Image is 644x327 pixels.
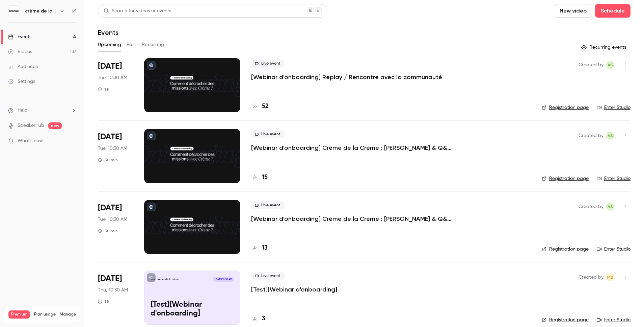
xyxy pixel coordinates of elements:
[251,201,285,209] span: Live event
[98,216,127,223] span: Tue, 10:30 AM
[597,104,630,111] a: Enter Studio
[554,4,592,18] button: New video
[542,246,589,253] a: Registration page
[151,301,234,318] p: [Test][Webinar d'onboarding]
[597,175,630,182] a: Enter Studio
[18,122,44,129] a: SpeakerHub
[144,271,240,325] a: [Test][Webinar d'onboarding] crème de la crème[DATE] 10:30 AM[Test][Webinar d'onboarding]
[142,39,164,50] button: Recurring
[606,61,614,69] span: Alexandre Sutra
[98,87,109,92] div: 1 h
[262,314,265,323] h4: 3
[608,61,613,69] span: AS
[98,228,118,234] div: 30 min
[251,130,285,138] span: Live event
[98,132,122,142] span: [DATE]
[251,215,454,223] a: [Webinar d'onboarding] Crème de la Crème : [PERSON_NAME] & Q&A par [PERSON_NAME]
[98,129,133,183] div: Sep 16 Tue, 10:30 AM (Europe/Madrid)
[48,122,62,129] span: new
[251,314,265,323] a: 3
[251,144,454,152] a: [Webinar d'onboarding] Crème de la Crème : [PERSON_NAME] & Q&A par [PERSON_NAME]
[98,299,109,304] div: 1 h
[262,173,268,182] h4: 15
[127,39,136,50] button: Past
[579,273,603,281] span: Created by
[8,310,30,319] span: Premium
[606,203,614,211] span: Alexandre Sutra
[8,107,76,114] li: help-dropdown-opener
[579,203,603,211] span: Created by
[8,33,31,40] div: Events
[251,285,337,294] a: [Test][Webinar d'onboarding]
[579,61,603,69] span: Created by
[157,278,180,281] p: crème de la crème
[8,48,32,55] div: Videos
[251,73,442,81] a: [Webinar d'onboarding] Replay / Rencontre avec la communauté
[60,312,76,317] a: Manage
[251,102,269,111] a: 52
[251,272,285,280] span: Live event
[98,200,133,254] div: Sep 23 Tue, 10:30 AM (Europe/Madrid)
[98,271,133,325] div: Jan 1 Thu, 10:30 AM (Europe/Paris)
[8,63,38,70] div: Audience
[18,137,43,144] span: What's new
[98,273,122,284] span: [DATE]
[213,277,234,282] span: [DATE] 10:30 AM
[98,287,128,294] span: Thu, 10:30 AM
[608,203,613,211] span: AS
[595,4,630,18] button: Schedule
[98,61,122,72] span: [DATE]
[98,145,127,152] span: Tue, 10:30 AM
[606,132,614,140] span: Alexandre Sutra
[606,273,614,281] span: melanie b
[597,317,630,323] a: Enter Studio
[608,132,613,140] span: AS
[262,243,268,253] h4: 13
[262,102,269,111] h4: 52
[98,74,127,81] span: Tue, 10:30 AM
[8,6,19,17] img: crème de la crème
[98,28,118,37] h1: Events
[98,203,122,213] span: [DATE]
[251,173,268,182] a: 15
[542,175,589,182] a: Registration page
[34,312,56,317] span: Plan usage
[542,317,589,323] a: Registration page
[597,246,630,253] a: Enter Studio
[25,8,57,15] h6: crème de la crème
[18,107,27,114] span: Help
[251,60,285,68] span: Live event
[251,243,268,253] a: 13
[68,138,76,144] iframe: Noticeable Trigger
[98,39,121,50] button: Upcoming
[104,7,171,15] div: Search for videos or events
[607,273,613,281] span: mb
[579,132,603,140] span: Created by
[98,157,118,163] div: 30 min
[578,42,630,53] button: Recurring events
[98,58,133,112] div: Sep 9 Tue, 10:30 AM (Europe/Madrid)
[542,104,589,111] a: Registration page
[8,78,35,85] div: Settings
